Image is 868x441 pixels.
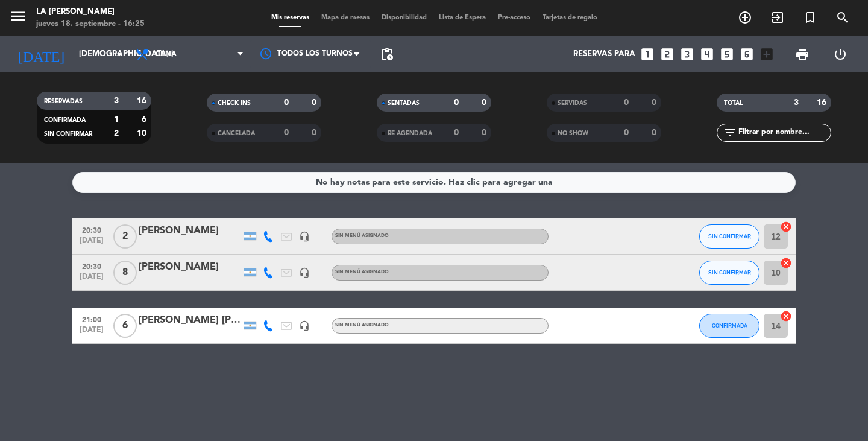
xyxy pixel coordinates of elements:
div: jueves 18. septiembre - 16:25 [36,18,145,30]
strong: 0 [312,128,319,137]
i: headset_mic [299,231,310,242]
span: Lista de Espera [433,14,492,21]
span: 21:00 [77,312,107,326]
div: [PERSON_NAME] [PERSON_NAME] [139,313,241,328]
i: looks_5 [719,46,735,62]
strong: 3 [794,98,799,107]
strong: 16 [817,98,829,107]
i: looks_3 [679,46,695,62]
span: SENTADAS [388,100,420,106]
strong: 3 [114,97,119,105]
i: menu [9,7,27,25]
i: turned_in_not [803,10,817,25]
i: looks_one [640,46,655,62]
i: arrow_drop_down [112,47,127,62]
span: 20:30 [77,223,107,236]
div: No hay notas para este servicio. Haz clic para agregar una [316,176,553,189]
span: [DATE] [77,236,107,250]
span: CONFIRMADA [712,322,747,329]
span: RE AGENDADA [388,130,432,136]
strong: 0 [624,128,629,137]
div: [PERSON_NAME] [139,259,241,275]
span: CANCELADA [218,130,255,136]
span: NO SHOW [558,130,588,136]
span: Mis reservas [265,14,315,21]
i: cancel [780,310,792,322]
span: 6 [113,314,137,338]
i: exit_to_app [770,10,785,25]
span: Tarjetas de regalo [536,14,603,21]
button: SIN CONFIRMAR [699,224,759,249]
button: SIN CONFIRMAR [699,261,759,285]
span: Sin menú asignado [335,323,389,328]
i: add_circle_outline [738,10,752,25]
span: TOTAL [724,100,743,106]
strong: 0 [312,98,319,107]
span: Pre-acceso [492,14,536,21]
i: looks_6 [739,46,755,62]
span: CHECK INS [218,100,251,106]
strong: 1 [114,115,119,124]
i: add_box [759,46,775,62]
i: looks_two [659,46,675,62]
span: pending_actions [380,47,394,62]
strong: 2 [114,129,119,138]
button: menu [9,7,27,30]
div: LA [PERSON_NAME] [36,6,145,18]
strong: 0 [652,98,659,107]
i: power_settings_new [833,47,848,62]
i: cancel [780,257,792,269]
span: [DATE] [77,273,107,287]
span: 20:30 [77,259,107,273]
button: CONFIRMADA [699,314,759,338]
strong: 0 [454,128,459,137]
i: headset_mic [299,320,310,331]
span: SIN CONFIRMAR [44,131,92,137]
strong: 0 [624,98,629,107]
i: [DATE] [9,41,73,68]
span: 2 [113,224,137,249]
span: 8 [113,261,137,285]
span: Mapa de mesas [315,14,376,21]
strong: 16 [137,97,149,105]
span: SERVIDAS [558,100,587,106]
strong: 10 [137,129,149,138]
strong: 0 [652,128,659,137]
strong: 0 [482,128,489,137]
strong: 6 [142,115,149,124]
span: CONFIRMADA [44,117,86,123]
strong: 0 [482,98,489,107]
input: Filtrar por nombre... [737,126,831,139]
i: cancel [780,221,792,233]
i: search [835,10,850,25]
span: Cena [156,50,177,59]
span: Sin menú asignado [335,270,389,274]
i: filter_list [723,125,737,140]
i: looks_4 [699,46,715,62]
span: SIN CONFIRMAR [708,233,751,240]
strong: 0 [454,98,459,107]
strong: 0 [284,128,289,137]
span: Sin menú asignado [335,233,389,238]
strong: 0 [284,98,289,107]
div: LOG OUT [821,36,859,72]
span: RESERVADAS [44,98,83,104]
span: print [795,47,810,62]
span: Reservas para [573,49,635,59]
i: headset_mic [299,267,310,278]
div: [PERSON_NAME] [139,223,241,239]
span: SIN CONFIRMAR [708,269,751,276]
span: [DATE] [77,326,107,340]
span: Disponibilidad [376,14,433,21]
